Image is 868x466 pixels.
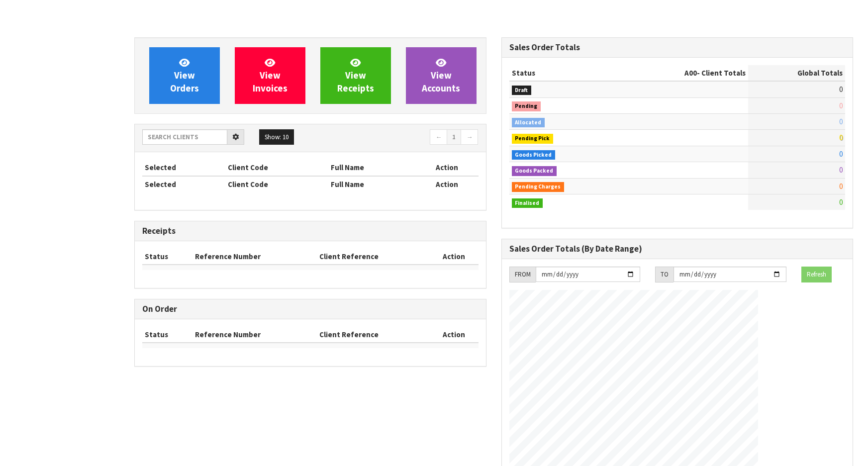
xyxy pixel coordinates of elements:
[318,129,479,147] nav: Page navigation
[259,129,294,145] button: Show: 10
[839,149,843,159] span: 0
[142,249,193,265] th: Status
[170,57,199,94] span: View Orders
[839,101,843,110] span: 0
[337,57,374,94] span: View Receipts
[512,182,565,192] span: Pending Charges
[512,166,557,176] span: Goods Packed
[461,129,478,145] a: →
[430,129,447,145] a: ←
[509,65,620,81] th: Status
[328,160,416,176] th: Full Name
[839,117,843,126] span: 0
[839,133,843,142] span: 0
[801,267,832,282] button: Refresh
[142,129,227,145] input: Search clients
[512,134,554,144] span: Pending Pick
[193,249,317,265] th: Reference Number
[447,129,461,145] a: 1
[512,101,541,111] span: Pending
[142,160,225,176] th: Selected
[406,47,477,104] a: ViewAccounts
[839,197,843,207] span: 0
[512,86,532,95] span: Draft
[684,68,697,78] span: A00
[416,176,479,192] th: Action
[748,65,845,81] th: Global Totals
[193,327,317,343] th: Reference Number
[422,57,460,94] span: View Accounts
[839,85,843,94] span: 0
[430,327,478,343] th: Action
[142,327,193,343] th: Status
[509,43,846,52] h3: Sales Order Totals
[620,65,748,81] th: - Client Totals
[235,47,305,104] a: ViewInvoices
[328,176,416,192] th: Full Name
[839,165,843,175] span: 0
[512,118,545,128] span: Allocated
[253,57,288,94] span: View Invoices
[225,176,329,192] th: Client Code
[317,327,430,343] th: Client Reference
[142,304,479,314] h3: On Order
[225,160,329,176] th: Client Code
[430,249,478,265] th: Action
[416,160,479,176] th: Action
[509,267,536,282] div: FROM
[512,198,543,208] span: Finalised
[655,267,674,282] div: TO
[149,47,220,104] a: ViewOrders
[317,249,430,265] th: Client Reference
[142,176,225,192] th: Selected
[509,244,846,254] h3: Sales Order Totals (By Date Range)
[320,47,391,104] a: ViewReceipts
[512,150,556,160] span: Goods Picked
[839,182,843,191] span: 0
[142,226,479,236] h3: Receipts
